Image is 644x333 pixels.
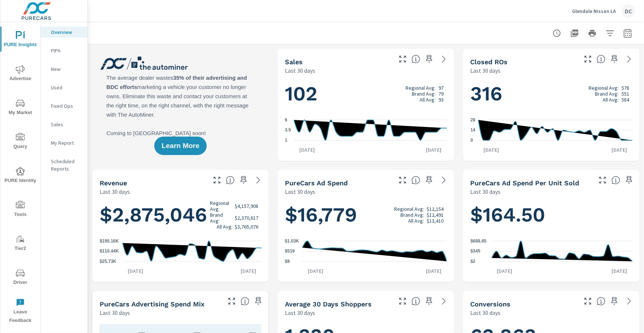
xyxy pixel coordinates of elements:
[411,55,420,63] span: Number of vehicles sold by the dealership over the selected date range. [Source: This data is sou...
[0,22,40,328] div: nav menu
[471,300,511,308] h5: Conversions
[51,158,82,172] p: Scheduled Reports
[100,259,117,264] text: $25.73K
[3,99,38,117] span: My Market
[439,97,444,103] p: 93
[471,58,508,66] h5: Closed ROs
[397,53,409,65] button: Make Fullscreen
[3,133,38,151] span: Query
[3,167,38,185] span: PURE Identity
[285,179,348,187] h5: PureCars Ad Spend
[589,85,619,91] p: Regional Avg:
[162,143,199,149] span: Learn More
[427,218,444,224] p: $13,410
[235,224,258,230] p: $3,765,076
[235,203,258,209] p: $4,157,908
[471,66,501,75] p: Last 30 days
[439,85,444,91] p: 97
[612,176,620,185] span: Average cost of advertising per each vehicle sold at the dealer over the selected date range. The...
[100,187,130,196] p: Last 30 days
[210,200,233,212] p: Regional Avg:
[235,267,261,275] p: [DATE]
[3,31,38,49] span: PURE Insights
[438,53,450,65] a: See more details in report
[51,28,82,36] p: Overview
[623,174,635,186] span: Save this to your personalized report
[226,176,235,185] span: Total sales revenue over the selected date range. [Source: This data is sourced from the dealer’s...
[3,269,38,287] span: Driver
[41,119,87,130] div: Sales
[285,202,447,227] h1: $16,779
[621,85,629,91] p: 578
[285,81,447,106] h1: 102
[585,26,600,41] button: Print Report
[41,45,87,56] div: PIPA
[394,206,424,212] p: Regional Avg:
[597,174,609,186] button: Make Fullscreen
[423,295,435,307] span: Save this to your personalized report
[217,224,233,230] p: All Avg:
[3,235,38,253] span: Tier2
[41,137,87,148] div: My Report
[397,174,409,186] button: Make Fullscreen
[567,26,582,41] button: "Export Report to PDF"
[123,267,148,275] p: [DATE]
[623,53,635,65] a: See more details in report
[252,295,264,307] span: Save this to your personalized report
[427,206,444,212] p: $12,154
[421,267,447,275] p: [DATE]
[100,200,261,230] h1: $2,875,046
[621,91,629,97] p: 551
[471,187,501,196] p: Last 30 days
[100,300,204,308] h5: PureCars Advertising Spend Mix
[471,138,473,143] text: 0
[285,138,287,143] text: 1
[597,297,606,306] span: The number of dealer-specified goals completed by a visitor. [Source: This data is provided by th...
[471,128,476,133] text: 14
[285,249,295,254] text: $519
[3,201,38,219] span: Tools
[100,179,127,187] h5: Revenue
[622,4,635,18] div: DC
[471,259,476,264] text: $2
[41,82,87,93] div: Used
[420,97,436,103] p: All Avg:
[285,128,291,133] text: 3.5
[620,26,635,41] button: Select Date Range
[603,97,619,103] p: All Avg:
[51,65,82,73] p: New
[623,295,635,307] a: See more details in report
[471,117,476,123] text: 28
[397,295,409,307] button: Make Fullscreen
[285,238,299,244] text: $1.03K
[411,176,420,185] span: Total cost of media for all PureCars channels for the selected dealership group over the selected...
[471,179,579,187] h5: PureCars Ad Spend Per Unit Sold
[100,238,119,244] text: $195.16K
[412,91,436,97] p: Brand Avg:
[478,146,504,154] p: [DATE]
[438,174,450,186] a: See more details in report
[285,187,315,196] p: Last 30 days
[285,308,315,317] p: Last 30 days
[621,97,629,103] p: 584
[235,215,258,221] p: $2,370,617
[411,297,420,306] span: A rolling 30 day total of daily Shoppers on the dealership website, averaged over the selected da...
[41,100,87,111] div: Fixed Ops
[406,85,436,91] p: Regional Avg:
[471,308,501,317] p: Last 30 days
[408,218,424,224] p: All Avg:
[609,53,620,65] span: Save this to your personalized report
[210,212,233,224] p: Brand Avg:
[241,297,249,306] span: This table looks at how you compare to the amount of budget you spend per channel as opposed to y...
[238,174,249,186] span: Save this to your personalized report
[252,174,264,186] a: See more details in report
[3,65,38,83] span: Advertise
[3,298,38,325] span: Leave Feedback
[572,8,616,14] p: Glendale Nissan LA
[471,249,481,254] text: $345
[285,66,315,75] p: Last 30 days
[51,139,82,147] p: My Report
[609,295,620,307] span: Save this to your personalized report
[606,267,632,275] p: [DATE]
[41,156,87,174] div: Scheduled Reports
